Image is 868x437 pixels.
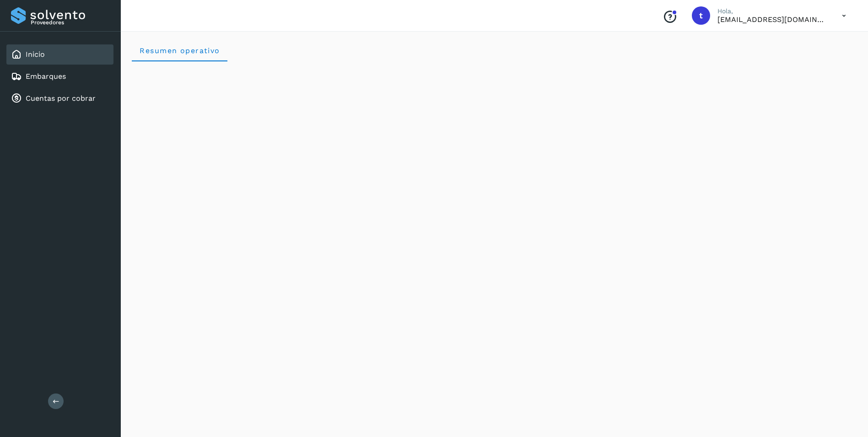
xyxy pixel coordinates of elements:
span: Resumen operativo [139,46,220,55]
div: Inicio [6,44,113,65]
p: teamgcabrera@traffictech.com [717,15,827,24]
p: Proveedores [31,19,110,26]
p: Hola, [717,7,827,15]
a: Cuentas por cobrar [26,94,96,103]
div: Cuentas por cobrar [6,88,113,109]
div: Embarques [6,66,113,87]
a: Embarques [26,72,66,81]
a: Inicio [26,50,45,59]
